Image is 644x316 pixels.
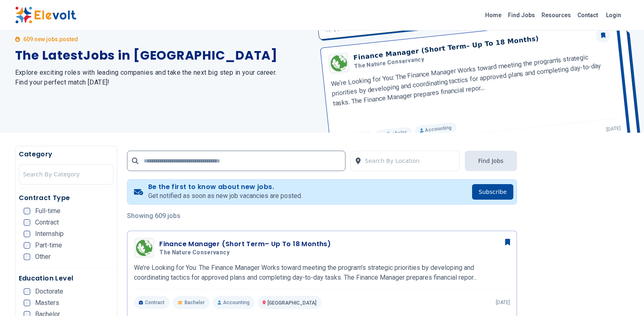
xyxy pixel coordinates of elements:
span: Bachelor [185,299,205,306]
a: Contact [574,9,601,22]
input: Doctorate [24,288,30,295]
span: Other [35,254,51,260]
p: [DATE] [496,299,510,306]
h5: Contract Type [19,193,114,203]
img: The Nature Conservancy [136,240,152,256]
p: Showing 609 jobs [127,211,517,221]
a: Find Jobs [505,9,538,22]
input: Internship [24,231,30,237]
button: Find Jobs [465,151,517,171]
p: Accounting [213,296,254,309]
h5: Education Level [19,274,114,283]
a: Login [601,7,626,23]
span: Contract [35,219,59,226]
span: Part-time [35,242,62,249]
input: Masters [24,300,30,306]
h5: Category [19,149,114,159]
a: Home [482,9,505,22]
input: Contract [24,219,30,226]
span: The Nature Conservancy [159,249,230,256]
h3: Finance Manager (Short Term– Up To 18 Months) [159,239,331,249]
input: Part-time [24,242,30,249]
input: Full-time [24,208,30,214]
p: We’re Looking for You: The Finance Manager Works toward meeting the program's strategic prioritie... [134,263,510,283]
h1: The Latest Jobs in [GEOGRAPHIC_DATA] [15,48,312,63]
span: Full-time [35,208,60,214]
span: Masters [35,300,59,306]
p: Get notified as soon as new job vacancies are posted. [148,191,302,201]
span: [GEOGRAPHIC_DATA] [267,300,316,306]
a: Resources [538,9,574,22]
p: 609 new jobs posted [23,35,78,43]
h2: Explore exciting roles with leading companies and take the next big step in your career. Find you... [15,68,312,87]
img: Elevolt [15,7,76,24]
span: Internship [35,231,64,237]
input: Other [24,254,30,260]
a: The Nature ConservancyFinance Manager (Short Term– Up To 18 Months)The Nature ConservancyWe’re Lo... [134,238,510,309]
h4: Be the first to know about new jobs. [148,183,302,191]
span: Doctorate [35,288,63,295]
button: Subscribe [472,184,513,200]
p: Contract [134,296,169,309]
